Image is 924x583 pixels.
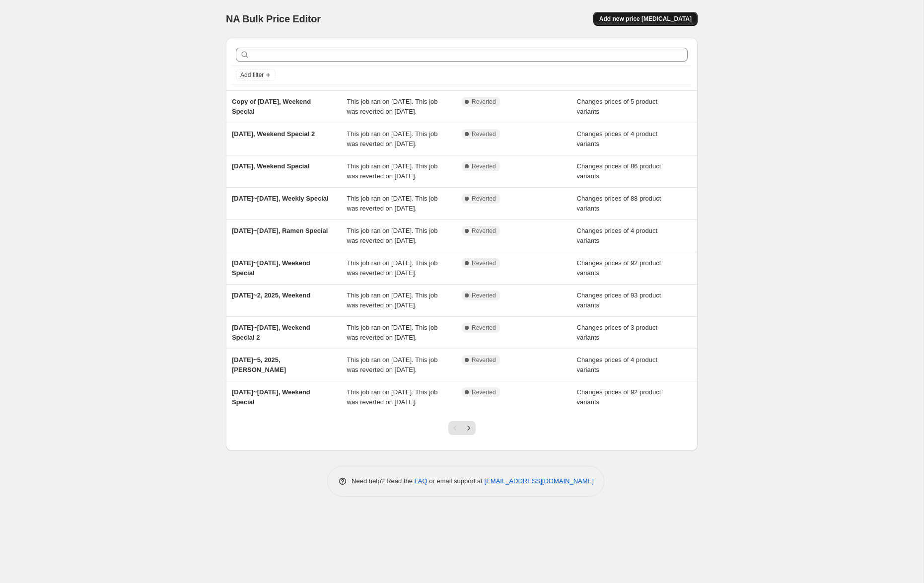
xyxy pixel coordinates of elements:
[347,227,438,244] span: This job ran on [DATE]. This job was reverted on [DATE].
[236,69,276,81] button: Add filter
[226,13,321,24] span: NA Bulk Price Editor
[232,259,310,277] span: [DATE]~[DATE], Weekend Special
[472,388,496,396] span: Reverted
[232,130,315,138] span: [DATE], Weekend Special 2
[577,227,658,244] span: Changes prices of 4 product variants
[232,356,286,373] span: [DATE]~5, 2025, [PERSON_NAME]
[347,356,438,373] span: This job ran on [DATE]. This job was reverted on [DATE].
[472,356,496,364] span: Reverted
[577,195,661,212] span: Changes prices of 88 product variants
[347,98,438,115] span: This job ran on [DATE]. This job was reverted on [DATE].
[427,477,485,485] span: or email support at
[347,291,438,309] span: This job ran on [DATE]. This job was reverted on [DATE].
[472,130,496,138] span: Reverted
[462,421,476,435] button: Next
[472,227,496,235] span: Reverted
[472,291,496,299] span: Reverted
[232,195,329,202] span: [DATE]~[DATE], Weekly Special
[232,98,311,115] span: Copy of [DATE], Weekend Special
[232,162,309,170] span: [DATE], Weekend Special
[472,162,496,170] span: Reverted
[472,195,496,203] span: Reverted
[472,98,496,106] span: Reverted
[347,324,438,341] span: This job ran on [DATE]. This job was reverted on [DATE].
[577,388,661,406] span: Changes prices of 92 product variants
[232,324,310,341] span: [DATE]~[DATE], Weekend Special 2
[577,98,658,115] span: Changes prices of 5 product variants
[593,12,698,26] button: Add new price [MEDICAL_DATA]
[347,388,438,406] span: This job ran on [DATE]. This job was reverted on [DATE].
[415,477,427,485] a: FAQ
[472,324,496,332] span: Reverted
[577,130,658,147] span: Changes prices of 4 product variants
[232,291,310,299] span: [DATE]~2, 2025, Weekend
[347,259,438,277] span: This job ran on [DATE]. This job was reverted on [DATE].
[347,162,438,180] span: This job ran on [DATE]. This job was reverted on [DATE].
[232,227,328,234] span: [DATE]~[DATE], Ramen Special
[472,259,496,267] span: Reverted
[577,259,661,277] span: Changes prices of 92 product variants
[577,291,661,309] span: Changes prices of 93 product variants
[599,15,692,23] span: Add new price [MEDICAL_DATA]
[577,356,658,373] span: Changes prices of 4 product variants
[232,388,310,406] span: [DATE]~[DATE], Weekend Special
[240,71,264,79] span: Add filter
[577,324,658,341] span: Changes prices of 3 product variants
[347,195,438,212] span: This job ran on [DATE]. This job was reverted on [DATE].
[485,477,594,485] a: [EMAIL_ADDRESS][DOMAIN_NAME]
[352,477,415,485] span: Need help? Read the
[448,421,476,435] nav: Pagination
[577,162,661,180] span: Changes prices of 86 product variants
[347,130,438,147] span: This job ran on [DATE]. This job was reverted on [DATE].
